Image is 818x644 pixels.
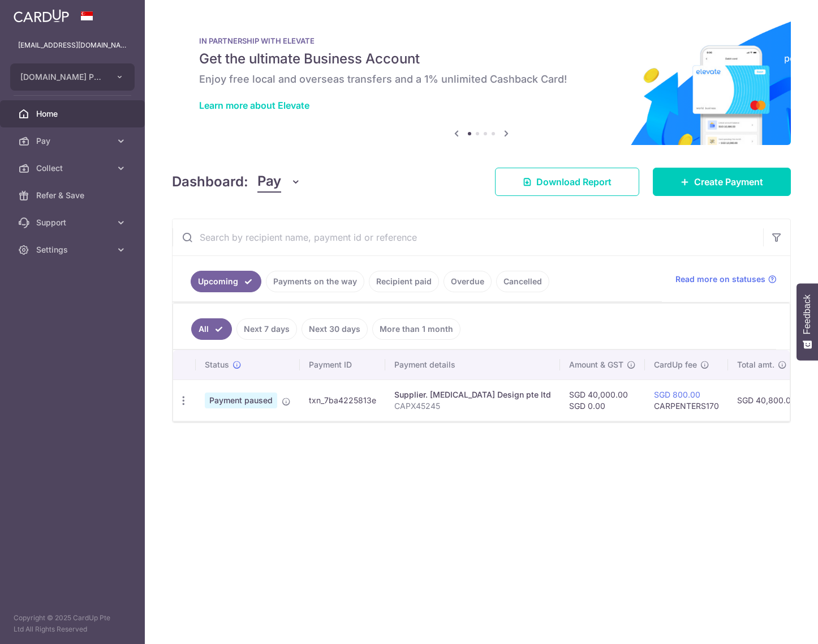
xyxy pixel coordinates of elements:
[653,168,791,196] a: Create Payment
[444,271,492,292] a: Overdue
[694,175,763,189] span: Create Payment
[36,135,111,147] span: Pay
[300,350,385,379] th: Payment ID
[20,71,104,83] span: [DOMAIN_NAME] PTE. LTD.
[737,359,774,370] span: Total amt.
[654,390,700,399] a: SGD 800.00
[394,389,551,400] div: Supplier. [MEDICAL_DATA] Design pte ltd
[797,283,818,360] button: Feedback - Show survey
[372,318,460,340] a: More than 1 month
[728,379,805,421] td: SGD 40,800.00
[645,379,728,421] td: CARPENTERS170
[191,318,232,340] a: All
[173,219,763,255] input: Search by recipient name, payment id or reference
[199,72,764,86] h6: Enjoy free local and overseas transfers and a 1% unlimited Cashback Card!
[302,318,368,340] a: Next 30 days
[205,393,277,408] span: Payment paused
[385,350,560,379] th: Payment details
[369,271,439,292] a: Recipient paid
[199,36,764,45] p: IN PARTNERSHIP WITH ELEVATE
[536,175,612,189] span: Download Report
[236,318,297,340] a: Next 7 days
[802,295,812,334] span: Feedback
[675,274,765,285] span: Read more on statuses
[191,271,261,292] a: Upcoming
[560,379,645,421] td: SGD 40,000.00 SGD 0.00
[300,379,385,421] td: txn_7ba4225813e
[18,40,127,51] p: [EMAIL_ADDRESS][DOMAIN_NAME]
[266,271,364,292] a: Payments on the way
[36,108,111,120] span: Home
[569,359,623,370] span: Amount & GST
[394,400,551,412] p: CAPX45245
[496,271,549,292] a: Cancelled
[36,244,111,255] span: Settings
[172,172,248,192] h4: Dashboard:
[36,163,111,174] span: Collect
[36,217,111,228] span: Support
[257,171,301,193] button: Pay
[172,18,791,145] img: Renovation banner
[14,9,69,23] img: CardUp
[199,50,764,68] h5: Get the ultimate Business Account
[675,274,777,285] a: Read more on statuses
[205,359,229,370] span: Status
[654,359,697,370] span: CardUp fee
[36,190,111,201] span: Refer & Save
[10,63,135,91] button: [DOMAIN_NAME] PTE. LTD.
[257,171,281,193] span: Pay
[495,168,639,196] a: Download Report
[199,100,309,111] a: Learn more about Elevate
